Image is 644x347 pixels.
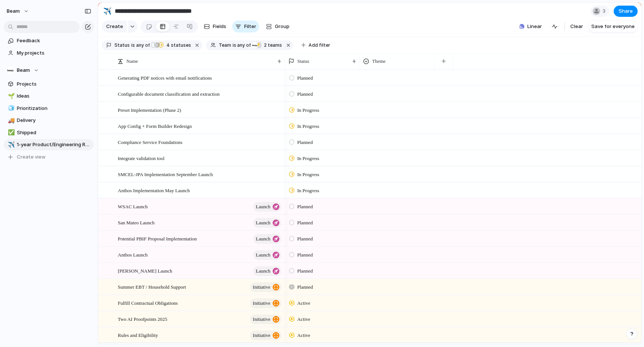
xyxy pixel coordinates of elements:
span: Linear [527,23,542,30]
span: Anthos Launch [118,250,148,259]
span: San Mateo Launch [118,218,154,227]
span: Planned [297,139,313,146]
button: 🧊 [7,105,14,112]
span: initiative [253,282,270,292]
span: Anthos Implementation May Launch [118,186,190,194]
span: Planned [297,267,313,275]
button: ✅ [7,129,14,136]
button: 🚚 [7,117,14,124]
button: isany of [130,41,151,49]
a: ✈️1-year Product/Engineering Roadmap [4,139,94,150]
span: teams [262,42,282,49]
span: initiative [253,330,270,341]
button: Linear [516,21,545,32]
span: launch [256,202,270,212]
span: Group [275,23,289,30]
span: Theme [372,58,386,65]
div: ⚡ [255,42,261,48]
span: Feedback [17,37,91,44]
div: ✈️ [8,141,13,149]
button: initiative [250,331,281,340]
a: Projects [4,79,94,90]
button: Clear [567,21,586,33]
div: 🧊 [8,104,13,113]
a: My projects [4,47,94,59]
span: Active [297,332,310,339]
button: Group [262,21,293,33]
span: initiative [253,314,270,325]
span: Beam [17,67,30,74]
button: Add filter [297,40,335,50]
span: Planned [297,235,313,243]
span: Add filter [309,42,330,49]
span: In Progress [297,171,319,178]
div: ✅ [8,128,13,137]
span: Fulfill Contractual Obligations [118,298,178,307]
button: launch [253,234,281,244]
span: Planned [297,90,313,98]
button: initiative [250,298,281,308]
span: Clear [570,23,583,30]
button: Beam [3,5,33,17]
span: Planned [297,219,313,227]
a: Feedback [4,35,94,46]
span: Name [126,58,138,65]
span: Configurable document classification and extraction [118,89,220,98]
button: Beam [4,65,94,76]
button: ✈️ [7,141,14,148]
span: any of [135,42,150,49]
span: Filter [244,23,256,30]
button: initiative [250,282,281,292]
span: any of [236,42,251,49]
span: 3 [602,7,608,15]
span: is [131,42,135,49]
div: 🧊Prioritization [4,103,94,114]
button: Filter [232,21,259,33]
span: 1-year Product/Engineering Roadmap [17,141,91,148]
button: Save for everyone [588,21,638,33]
button: ✈️ [101,5,113,17]
span: Create view [17,153,46,161]
div: 🌱 [8,92,13,101]
span: Planned [297,283,313,291]
span: Ideas [17,92,91,100]
span: Planned [297,74,313,82]
button: isany of [231,41,252,49]
button: Fields [201,21,229,33]
span: In Progress [297,155,319,162]
button: Create view [4,151,94,163]
button: launch [253,250,281,260]
span: Prioritization [17,105,91,112]
span: Share [619,7,633,15]
span: Fields [213,23,226,30]
button: Create [102,21,127,33]
div: ✈️ [103,6,111,16]
span: SMCEL-JPA Implementation September Launch [118,170,213,178]
span: 4 [164,42,171,48]
button: launch [253,218,281,228]
span: Team [219,42,231,49]
span: Summer EBT / Household Support [118,282,186,291]
a: 🚚Delivery [4,115,94,126]
span: is [233,42,236,49]
span: Active [297,300,310,307]
span: Delivery [17,117,91,124]
span: In Progress [297,123,319,130]
span: Status [297,58,309,65]
a: ✅Shipped [4,127,94,138]
span: Preset Implementation (Phase 2) [118,105,181,114]
span: In Progress [297,107,319,114]
button: launch [253,266,281,276]
a: 🌱Ideas [4,90,94,102]
span: Beam [7,7,20,15]
span: Projects [17,80,91,88]
span: launch [256,266,270,276]
button: ⚡2 teams [251,41,283,49]
span: Save for everyone [591,23,635,30]
button: 4 statuses [150,41,193,49]
span: My projects [17,49,91,57]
